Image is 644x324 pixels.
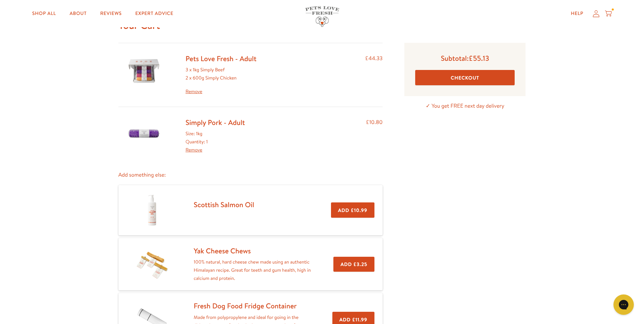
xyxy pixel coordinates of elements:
img: Simply Pork - Adult - 1kg [127,118,161,150]
a: Shop All [27,7,61,20]
h1: Your Cart [118,19,526,32]
a: Remove [186,146,202,153]
img: Pets Love Fresh [305,6,339,27]
img: Yak Cheese Chews [135,247,169,281]
button: Checkout [415,70,515,85]
p: 100% natural, hard cheese chew made using an authentic Himalayan recipe. Great for teeth and gum ... [194,258,312,282]
p: ✓ You get FREE next day delivery [404,102,526,111]
div: 3 x 1kg Simply Beef 2 x 600g Simply Chicken [186,66,257,95]
iframe: Gorgias live chat messenger [610,292,637,317]
p: Subtotal: [415,54,515,63]
a: Fresh Dog Food Fridge Container [194,301,297,311]
a: Scottish Salmon Oil [194,200,254,210]
a: Reviews [95,7,127,20]
button: Add £3.25 [333,257,374,272]
img: Scottish Salmon Oil [135,193,169,227]
a: Pets Love Fresh - Adult [186,54,257,64]
div: Size: 1kg Quantity: 1 [186,130,245,154]
p: Add something else: [118,170,383,180]
div: £44.33 [365,54,383,96]
span: £55.13 [469,53,489,63]
button: Add £10.99 [331,202,374,218]
a: Help [565,7,589,20]
a: Simply Pork - Adult [186,118,245,127]
div: £10.80 [366,118,383,154]
a: Yak Cheese Chews [194,246,251,256]
a: Expert Advice [130,7,179,20]
a: Remove [186,88,257,96]
a: About [64,7,92,20]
